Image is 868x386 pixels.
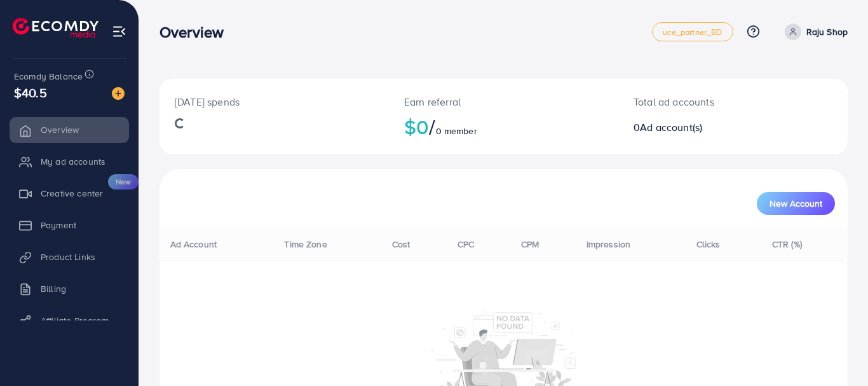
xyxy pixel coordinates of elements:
[13,18,98,38] img: logo
[404,114,603,139] h2: $0
[14,70,83,83] span: Ecomdy Balance
[159,23,234,41] h3: Overview
[634,121,775,134] h2: 0
[640,120,702,134] span: Ad account(s)
[175,94,374,109] p: [DATE] spends
[112,87,125,100] img: image
[663,28,722,36] span: uce_partner_BD
[429,112,435,141] span: /
[436,125,477,137] span: 0 member
[757,192,835,215] button: New Account
[780,24,848,40] a: Raju Shop
[806,24,848,39] p: Raju Shop
[770,199,822,208] span: New Account
[634,94,775,109] p: Total ad accounts
[14,83,47,102] span: $40.5
[112,24,126,39] img: menu
[404,94,603,109] p: Earn referral
[652,22,733,41] a: uce_partner_BD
